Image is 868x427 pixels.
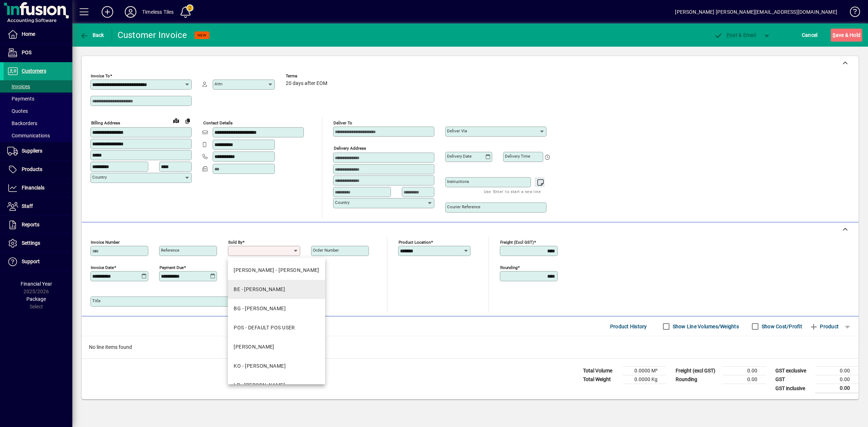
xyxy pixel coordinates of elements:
span: Home [22,31,35,37]
mat-label: Country [92,175,107,180]
div: Timeless Tiles [142,6,174,18]
a: Invoices [4,80,72,93]
a: Settings [4,234,72,252]
a: Staff [4,197,72,215]
td: Total Volume [579,367,623,375]
span: POS [22,50,31,55]
span: Products [22,166,42,172]
span: Product History [610,321,647,332]
mat-label: Rounding [500,265,518,270]
td: GST exclusive [772,367,815,375]
mat-label: Deliver via [447,128,467,133]
span: Product [809,321,839,332]
a: Backorders [4,117,72,129]
mat-label: Order number [313,248,339,253]
a: Quotes [4,105,72,117]
mat-option: BE - BEN JOHNSTON [228,280,325,299]
div: POS - DEFAULT POS USER [234,324,295,332]
mat-label: Reference [161,248,179,253]
mat-label: Freight (excl GST) [500,240,534,245]
div: Customer Invoice [118,29,187,41]
span: Financials [22,185,44,191]
button: Product [806,320,842,333]
span: Terms [286,74,329,78]
a: Home [4,25,72,43]
td: Freight (excl GST) [672,367,723,375]
mat-option: BJ - BARRY JOHNSTON [228,261,325,280]
mat-label: Attn [214,81,222,86]
span: Back [80,32,104,38]
td: 0.0000 M³ [623,367,666,375]
mat-label: Deliver To [333,120,352,125]
span: Payments [7,96,34,102]
mat-label: Payment due [159,265,184,270]
button: Copy to Delivery address [182,115,193,127]
a: Knowledge Base [844,1,859,25]
mat-label: Sold by [228,240,242,245]
button: Cancel [800,29,820,42]
span: ave & Hold [833,29,860,41]
a: Support [4,253,72,271]
span: Invoices [7,84,30,89]
span: Staff [22,203,33,209]
mat-label: Invoice date [91,265,114,270]
button: Save & Hold [831,29,862,42]
a: Payments [4,93,72,105]
mat-hint: Use 'Enter' to start a new line [484,187,541,196]
mat-label: Delivery date [447,154,472,159]
mat-option: EJ - ELISE JOHNSTON [228,337,325,356]
app-page-header-button: Back [72,29,112,42]
a: View on map [170,115,182,126]
td: Rounding [672,375,723,384]
span: Quotes [7,108,28,114]
div: LP - [PERSON_NAME] [234,381,285,389]
div: [PERSON_NAME] [PERSON_NAME][EMAIL_ADDRESS][DOMAIN_NAME] [675,6,837,18]
button: Add [96,5,119,18]
mat-label: Title [92,298,101,303]
div: BE - [PERSON_NAME] [234,286,285,293]
mat-option: KO - KAREN O'NEILL [228,356,325,376]
button: Product History [607,320,650,333]
span: Suppliers [22,148,42,154]
td: 0.00 [815,375,859,384]
div: BG - [PERSON_NAME] [234,305,286,312]
td: Total Weight [579,375,623,384]
span: Support [22,259,40,264]
span: Financial Year [21,281,52,287]
label: Show Cost/Profit [760,323,802,330]
td: 0.00 [815,384,859,393]
div: [PERSON_NAME] - [PERSON_NAME] [234,266,319,274]
td: GST inclusive [772,384,815,393]
div: [PERSON_NAME] [234,343,275,351]
td: 0.0000 Kg [623,375,666,384]
mat-label: Country [335,200,349,205]
mat-label: Invoice number [91,240,120,245]
span: Settings [22,240,40,246]
mat-option: LP - LACHLAN PEARSON [228,376,325,395]
span: Package [26,296,46,302]
a: POS [4,44,72,62]
button: Back [78,29,106,42]
mat-label: Courier Reference [447,204,480,209]
mat-label: Delivery time [505,154,530,159]
a: Products [4,161,72,179]
a: Reports [4,216,72,234]
span: Customers [22,68,46,74]
td: 0.00 [723,367,766,375]
span: P [727,32,730,38]
span: Communications [7,133,50,138]
span: ost & Email [714,32,756,38]
span: 20 days after EOM [286,81,327,86]
td: 0.00 [815,367,859,375]
td: 0.00 [723,375,766,384]
mat-option: POS - DEFAULT POS USER [228,318,325,337]
label: Show Line Volumes/Weights [671,323,739,330]
mat-label: Instructions [447,179,469,184]
span: Cancel [802,29,818,41]
td: GST [772,375,815,384]
span: S [833,32,835,38]
div: No line items found [82,336,859,358]
button: Post & Email [710,29,759,42]
a: Communications [4,129,72,142]
a: Financials [4,179,72,197]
